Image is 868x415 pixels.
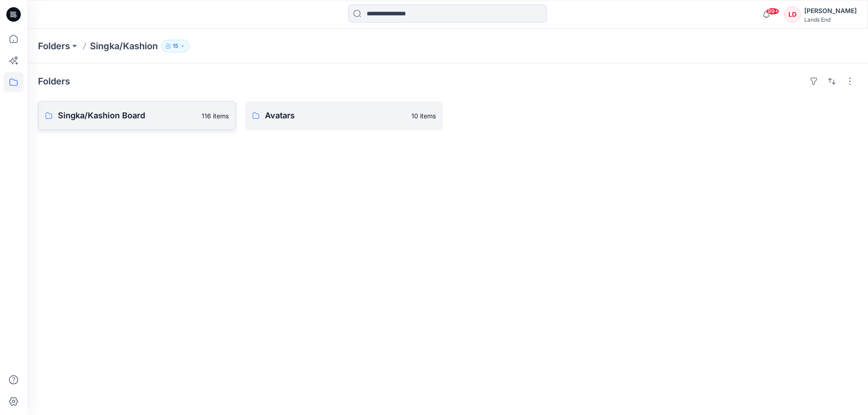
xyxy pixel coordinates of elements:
[58,109,196,122] p: Singka/Kashion Board
[38,101,236,130] a: Singka/Kashion Board116 items
[38,76,70,87] h4: Folders
[161,40,189,52] button: 15
[90,40,158,52] p: Singka/Kashion
[411,111,436,121] p: 10 items
[804,16,857,23] div: Lands End
[38,40,70,52] a: Folders
[784,6,801,23] div: LD
[265,109,406,122] p: Avatars
[202,111,229,121] p: 116 items
[245,101,443,130] a: Avatars10 items
[766,8,779,15] span: 99+
[173,41,178,51] p: 15
[804,5,857,16] div: [PERSON_NAME]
